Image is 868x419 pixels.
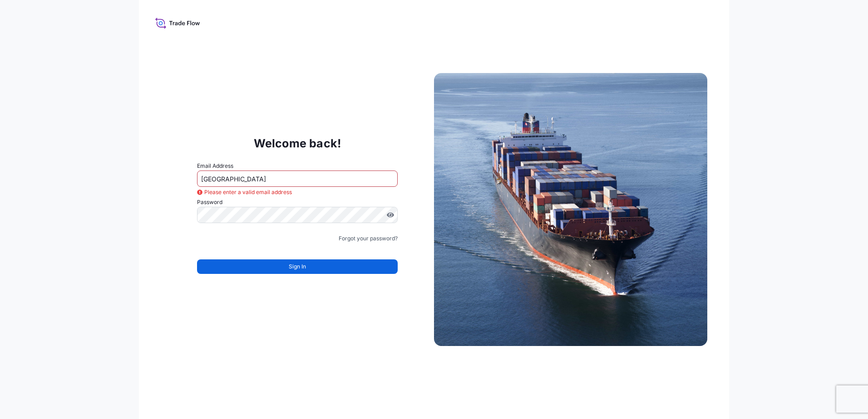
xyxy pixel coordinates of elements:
[197,188,292,197] span: Please enter a valid email address
[197,198,398,207] label: Password
[434,73,707,346] img: Ship illustration
[387,211,394,219] button: Show password
[289,262,306,271] span: Sign In
[197,171,398,187] input: example@gmail.com
[339,234,398,243] a: Forgot your password?
[197,161,233,171] label: Email Address
[197,259,398,274] button: Sign In
[254,136,341,151] p: Welcome back!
